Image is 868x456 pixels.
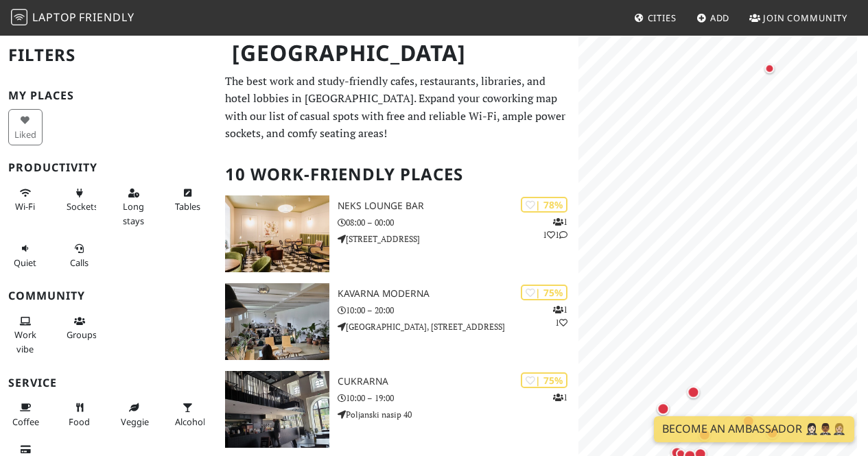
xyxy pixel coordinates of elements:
img: Kavarna Moderna [225,283,329,360]
button: Coffee [8,396,43,433]
h2: 10 Work-Friendly Places [225,154,570,195]
button: Food [62,396,97,433]
h3: Service [8,376,209,389]
a: Cukrarna | 75% 1 Cukrarna 10:00 – 19:00 Poljanski nasip 40 [217,371,578,448]
div: Map marker [680,379,707,406]
img: Cukrarna [225,371,329,448]
h3: Community [8,289,209,302]
span: Friendly [79,10,134,25]
p: 10:00 – 19:00 [338,392,578,405]
p: 1 [553,391,567,404]
button: Alcohol [171,396,205,433]
button: Veggie [117,396,151,433]
div: Map marker [759,419,786,446]
button: Wi-Fi [8,182,43,218]
div: | 75% [521,372,567,388]
p: 08:00 – 00:00 [338,216,578,229]
span: Power sockets [67,200,98,213]
img: LaptopFriendly [11,9,27,25]
button: Work vibe [8,310,43,360]
button: Sockets [62,182,97,218]
h3: Neks Lounge Bar [338,200,578,212]
div: | 78% [521,197,567,213]
div: | 75% [521,285,567,300]
span: Quiet [14,256,36,269]
h1: [GEOGRAPHIC_DATA] [221,34,576,72]
span: Long stays [123,200,144,226]
p: [STREET_ADDRESS] [338,232,578,245]
a: Cities [629,5,682,30]
h2: Filters [8,34,209,76]
button: Calls [62,237,97,274]
p: Poljanski nasip 40 [338,408,578,421]
a: Neks Lounge Bar | 78% 111 Neks Lounge Bar 08:00 – 00:00 [STREET_ADDRESS] [217,195,578,272]
span: Food [69,416,90,428]
button: Quiet [8,237,43,274]
img: Neks Lounge Bar [225,195,329,272]
h3: Cukrarna [338,376,578,387]
h3: Kavarna Moderna [338,288,578,300]
a: Add [691,5,736,30]
span: Alcohol [175,416,205,428]
h3: Productivity [8,161,209,174]
a: Become an Ambassador 🤵🏻‍♀️🤵🏾‍♂️🤵🏼‍♀️ [654,416,854,442]
button: Groups [62,310,97,346]
span: Work-friendly tables [175,200,200,213]
span: Stable Wi-Fi [15,200,35,213]
p: 1 1 [553,303,567,329]
div: Map marker [735,407,762,435]
span: Add [710,12,730,24]
p: [GEOGRAPHIC_DATA], [STREET_ADDRESS] [338,320,578,333]
h3: My Places [8,89,209,102]
span: Cities [648,12,677,24]
p: 1 1 1 [543,215,567,241]
span: Laptop [32,10,77,25]
span: Group tables [67,328,97,341]
p: 10:00 – 20:00 [338,304,578,317]
span: People working [14,328,36,355]
span: Video/audio calls [70,256,89,269]
span: Coffee [12,416,39,428]
p: The best work and study-friendly cafes, restaurants, libraries, and hotel lobbies in [GEOGRAPHIC_... [225,73,570,143]
div: Map marker [756,55,784,82]
button: Long stays [117,182,151,232]
button: Tables [171,182,205,218]
span: Veggie [121,416,149,428]
a: Kavarna Moderna | 75% 11 Kavarna Moderna 10:00 – 20:00 [GEOGRAPHIC_DATA], [STREET_ADDRESS] [217,283,578,360]
div: Map marker [650,395,677,422]
div: Map marker [691,421,718,448]
a: Join Community [744,5,853,30]
a: LaptopFriendly LaptopFriendly [11,6,134,30]
span: Join Community [763,12,847,24]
